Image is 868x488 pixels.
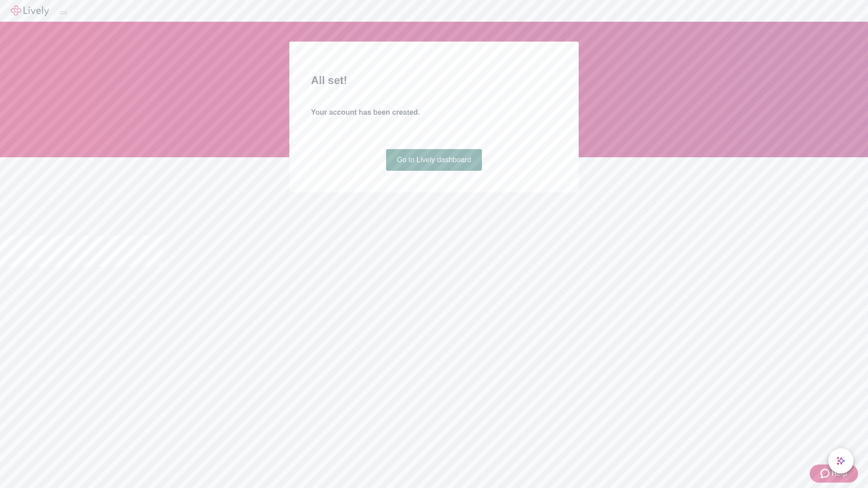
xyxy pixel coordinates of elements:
[828,448,854,474] button: chat
[311,107,557,118] h4: Your account has been created.
[836,456,845,465] svg: Lively AI Assistant
[810,465,858,483] button: Zendesk support iconHelp
[831,468,847,479] span: Help
[821,468,831,479] svg: Zendesk support icon
[60,11,67,14] button: Log out
[386,149,482,171] a: Go to Lively dashboard
[11,5,49,16] img: Lively
[311,72,557,89] h2: All set!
